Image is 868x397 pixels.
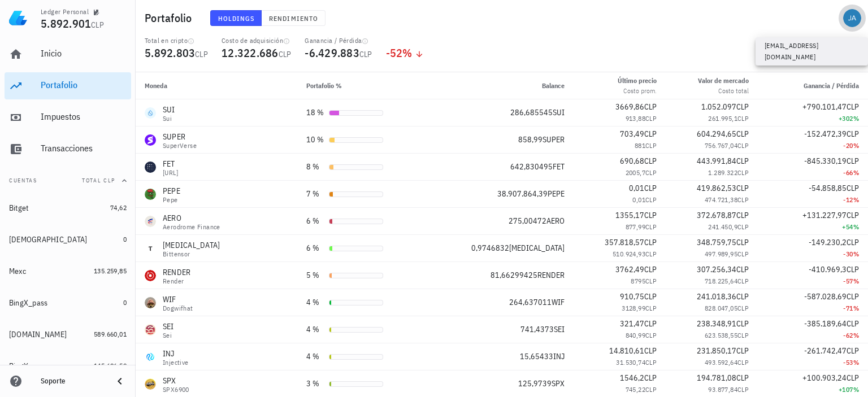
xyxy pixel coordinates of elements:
span: 125,9739 [518,378,552,389]
span: 840,99 [626,331,645,339]
span: CLP [644,373,657,383]
span: 1546,2 [620,373,644,383]
span: CLP [736,156,749,166]
span: CLP [847,129,859,139]
div: Transacciones [41,143,127,154]
div: WIF-icon [145,297,156,308]
span: [MEDICAL_DATA] [509,243,565,253]
div: SEI [163,321,174,332]
span: CLP [737,304,749,312]
div: SUI [163,104,175,115]
span: % [853,277,859,285]
span: CLP [645,114,657,123]
span: RENDER [537,270,565,280]
span: +100.903,24 [802,373,847,383]
span: 1.289.322 [708,168,737,177]
div: SEI-icon [145,324,156,335]
span: Moneda [145,81,167,90]
span: CLP [736,129,749,139]
div: Aerodrome Finance [163,224,220,230]
div: Bittensor [163,251,220,258]
span: CLP [737,223,749,231]
div: SUPER-icon [145,134,156,146]
span: 913,88 [626,114,645,123]
span: -54.858,85 [809,183,847,193]
span: CLP [737,141,749,150]
button: Holdings [210,10,262,26]
span: CLP [737,250,749,258]
div: Costo de adquisición [222,36,291,45]
span: CLP [645,277,657,285]
span: CLP [847,346,859,356]
span: -385.189,64 [804,319,847,329]
div: FET [163,158,178,169]
span: 135.259,85 [94,267,127,275]
span: -587.028,69 [804,291,847,302]
span: CLP [736,102,749,112]
div: +54 [767,221,859,233]
span: -6.429.883 [305,45,359,60]
div: [DEMOGRAPHIC_DATA] [9,235,88,245]
span: 5.892.901 [41,16,91,31]
span: 1355,17 [615,210,644,220]
div: 10 % [306,134,324,146]
span: 357.818,57 [605,237,644,247]
span: % [853,331,859,339]
div: -30 [767,248,859,260]
div: SUI-icon [145,107,156,119]
span: 348.759,75 [697,237,736,247]
span: 15,65433 [520,351,553,361]
span: 419.862,53 [697,183,736,193]
div: FET-icon [145,162,156,173]
span: CLP [737,114,749,123]
span: CLP [737,385,749,394]
span: % [853,385,859,394]
a: Impuestos [5,104,131,131]
div: -20 [767,140,859,151]
div: SPX6900 [163,386,189,393]
span: Total CLP [82,177,115,184]
div: RENDER [163,267,191,278]
div: PEPE [163,185,180,197]
span: 145.686,59 [94,361,127,370]
div: INJ-icon [145,351,156,363]
span: CLP [737,195,749,204]
span: +131.227,97 [802,210,847,220]
span: PEPE [548,189,565,199]
span: 0,01 [632,195,645,204]
div: SPX-icon [145,378,156,390]
span: % [402,45,412,60]
span: 3669,86 [615,102,644,112]
span: CLP [847,183,859,193]
span: 81,66299425 [491,270,537,280]
span: CLP [736,183,749,193]
div: Inicio [41,48,127,59]
span: -261.742,47 [804,346,847,356]
div: 18 % [306,107,324,119]
span: -845.330,19 [804,156,847,166]
span: CLP [644,319,657,329]
span: CLP [359,49,372,59]
span: CLP [736,319,749,329]
span: 286,685545 [510,107,553,117]
div: 6 % [306,215,324,227]
span: CLP [644,237,657,247]
span: 14.810,61 [609,346,644,356]
div: SUPER [163,131,197,142]
span: 3128,99 [622,304,645,312]
span: Portafolio % [306,81,342,90]
span: -410.969,3 [809,264,847,274]
span: 741,4373 [520,324,554,334]
span: CLP [645,195,657,204]
div: Portafolio [41,80,127,90]
span: CLP [736,210,749,220]
div: [DOMAIN_NAME] [9,330,67,339]
span: 703,49 [620,129,644,139]
div: Ganancia / Pérdida [305,36,372,45]
div: -52 [386,47,424,59]
span: % [853,304,859,312]
span: CLP [847,264,859,274]
span: Ganancia / Pérdida [804,81,859,90]
span: SPX [552,378,565,389]
span: 604.294,65 [697,129,736,139]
